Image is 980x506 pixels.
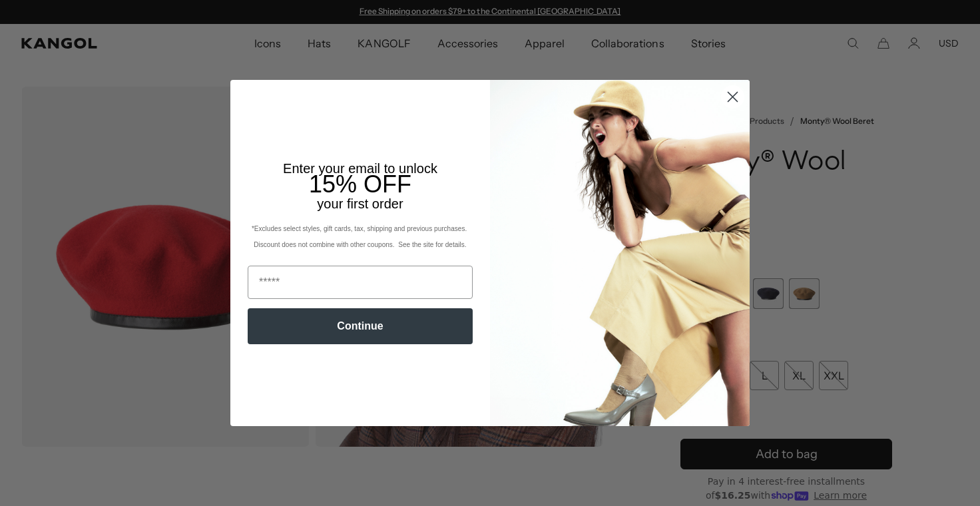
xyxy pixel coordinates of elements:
[490,80,750,426] img: 93be19ad-e773-4382-80b9-c9d740c9197f.jpeg
[283,161,437,176] span: Enter your email to unlock
[721,85,744,109] button: Close dialog
[317,196,403,211] span: your first order
[248,266,473,299] input: Email
[252,225,469,248] span: *Excludes select styles, gift cards, tax, shipping and previous purchases. Discount does not comb...
[309,170,411,198] span: 15% OFF
[248,308,473,344] button: Continue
